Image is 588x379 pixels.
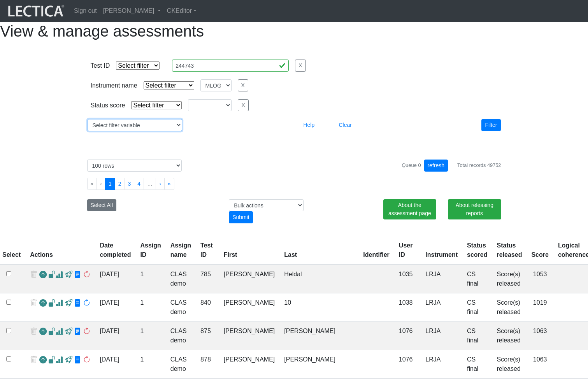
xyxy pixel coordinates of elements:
span: view [65,299,72,307]
a: Score [531,251,548,258]
button: Help [300,119,318,131]
td: [DATE] [95,350,135,379]
span: Analyst score [56,271,63,279]
td: 10 [279,293,358,322]
a: Completed = assessment has been completed; CS scored = assessment has been CLAS scored; LS scored... [467,299,478,315]
ul: Pagination [87,178,501,190]
td: 1076 [394,350,421,379]
a: Completed = assessment has been completed; CS scored = assessment has been CLAS scored; LS scored... [467,271,478,287]
a: Reopen [39,298,47,309]
button: X [295,60,305,72]
span: rescore [83,328,90,336]
th: Test ID [196,236,219,265]
button: Go to last page [164,178,174,190]
span: Analyst score [56,299,63,307]
span: view [65,356,72,364]
div: Queue 0 Total records 49752 [402,160,501,172]
span: rescore [83,356,90,364]
th: Actions [25,236,95,265]
div: Instrument name [91,81,137,90]
span: 1063 [533,356,547,363]
td: [PERSON_NAME] [219,350,280,379]
span: rescore [83,299,90,307]
a: Completed = assessment has been completed; CS scored = assessment has been CLAS scored; LS scored... [467,356,478,372]
span: view [74,299,81,307]
span: delete [30,270,37,281]
a: Last [284,251,297,258]
td: CLAS demo [166,293,196,322]
a: Reopen [39,355,47,366]
a: Identifier [363,251,390,258]
span: view [74,271,81,279]
a: Help [300,121,318,128]
td: [PERSON_NAME] [219,265,280,293]
img: lecticalive [6,4,65,18]
button: Go to page 2 [115,178,125,190]
span: view [74,356,81,364]
td: [PERSON_NAME] [219,293,280,322]
td: [PERSON_NAME] [279,322,358,350]
a: [PERSON_NAME] [100,3,164,19]
span: delete [30,326,37,338]
td: 785 [196,265,219,293]
span: 1063 [533,328,547,334]
button: Go to page 1 [105,178,115,190]
td: CLAS demo [166,350,196,379]
button: Go to next page [156,178,165,190]
span: delete [30,355,37,366]
button: Go to page 4 [134,178,144,190]
span: view [74,328,81,336]
td: CLAS demo [166,322,196,350]
td: [PERSON_NAME] [219,322,280,350]
a: Reopen [39,326,47,338]
button: Select All [87,199,117,211]
button: Clear [335,119,355,131]
button: Go to page 3 [125,178,135,190]
div: Status score [91,101,125,110]
button: Filter [481,119,500,131]
td: LRJA [421,322,462,350]
div: Test ID [91,61,110,70]
span: view [48,356,56,364]
span: 1019 [533,299,547,306]
div: Submit [229,211,253,223]
td: [DATE] [95,293,135,322]
a: About the assessment page [383,199,436,219]
span: view [48,271,56,279]
td: 875 [196,322,219,350]
td: [DATE] [95,322,135,350]
a: Reopen [39,270,47,281]
a: Sign out [71,3,100,19]
a: Basic released = basic report without a score has been released, Score(s) released = for Lectica ... [497,328,520,344]
td: [DATE] [95,265,135,293]
th: Assign ID [135,236,165,265]
span: rescore [83,271,90,279]
a: Basic released = basic report without a score has been released, Score(s) released = for Lectica ... [497,299,520,315]
a: Status released [497,242,522,258]
span: 1053 [533,271,547,277]
span: view [48,299,56,307]
td: 878 [196,350,219,379]
td: 1 [135,293,165,322]
td: CLAS demo [166,265,196,293]
a: Basic released = basic report without a score has been released, Score(s) released = for Lectica ... [497,356,520,372]
a: Instrument [425,251,458,258]
td: 1 [135,322,165,350]
a: Completed = assessment has been completed; CS scored = assessment has been CLAS scored; LS scored... [467,328,478,344]
span: Analyst score [56,356,63,364]
a: About releasing reports [448,199,501,219]
a: First [224,251,237,258]
td: [PERSON_NAME] [279,350,358,379]
a: Date completed [100,242,131,258]
td: LRJA [421,350,462,379]
th: Assign name [166,236,196,265]
td: 1038 [394,293,421,322]
td: 1076 [394,322,421,350]
button: X [238,99,248,111]
button: refresh [424,160,448,172]
a: Basic released = basic report without a score has been released, Score(s) released = for Lectica ... [497,271,520,287]
span: view [65,271,72,279]
td: 1 [135,350,165,379]
a: CKEditor [164,3,200,19]
span: view [65,328,72,336]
